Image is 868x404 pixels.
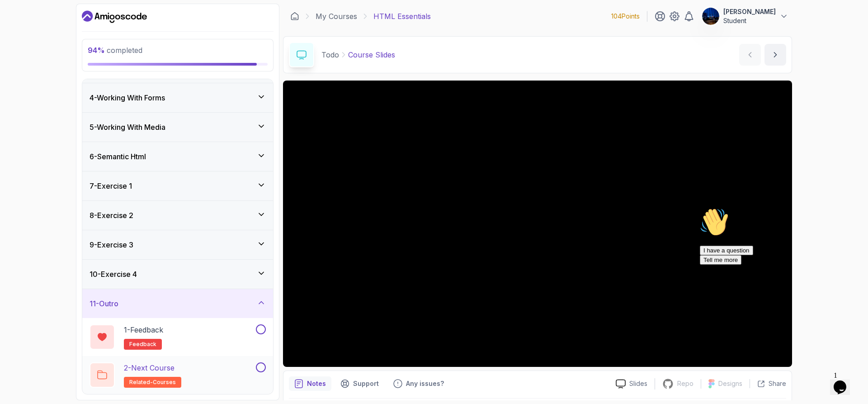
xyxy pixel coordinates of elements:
p: Any issues? [406,379,444,388]
p: Designs [718,379,742,388]
p: Student [723,16,776,25]
a: Dashboard [82,10,147,24]
span: related-courses [129,379,176,386]
button: notes button [289,376,331,391]
button: 9-Exercise 3 [82,230,273,259]
button: Feedback button [388,376,449,391]
button: 6-Semantic Html [82,142,273,171]
a: Dashboard [290,12,299,21]
iframe: chat widget [696,204,859,363]
h3: 8 - Exercise 2 [90,210,133,221]
h3: 10 - Exercise 4 [90,269,137,280]
a: My Courses [316,11,357,22]
h3: 11 - Outro [90,298,118,309]
span: feedback [129,341,156,348]
h3: 7 - Exercise 1 [90,181,132,191]
p: Repo [677,379,693,388]
button: next content [764,44,786,66]
button: Tell me more [4,51,45,61]
button: 2-Next Courserelated-courses [90,362,266,388]
div: 👋Hi! How can we help?I have a questionTell me more [4,4,166,61]
button: Share [750,379,786,388]
h3: 5 - Working With Media [90,122,165,133]
span: completed [88,46,142,55]
p: Notes [307,379,326,388]
p: Todo [321,49,339,60]
p: Support [353,379,379,388]
button: 5-Working With Media [82,113,273,142]
span: 94 % [88,46,105,55]
p: 1 - Feedback [124,324,163,335]
button: 7-Exercise 1 [82,171,273,200]
button: 11-Outro [82,289,273,318]
img: :wave: [4,4,33,33]
img: user profile image [702,8,719,25]
button: 1-Feedbackfeedback [90,324,266,350]
p: HTML Essentials [373,11,431,22]
h3: 9 - Exercise 3 [90,239,133,250]
a: Slides [609,379,655,389]
p: Slides [629,379,647,388]
p: 2 - Next Course [124,362,175,373]
p: Course Slides [348,49,395,60]
iframe: chat widget [830,368,859,395]
h3: 6 - Semantic Html [90,151,146,162]
span: Hi! How can we help? [4,27,90,34]
h3: 4 - Working With Forms [90,92,165,103]
button: 4-Working With Forms [82,83,273,112]
button: previous content [739,44,761,66]
p: 104 Points [611,12,640,21]
p: [PERSON_NAME] [723,7,776,16]
button: Support button [335,376,384,391]
button: 10-Exercise 4 [82,260,273,289]
button: 8-Exercise 2 [82,201,273,230]
button: I have a question [4,42,57,51]
button: user profile image[PERSON_NAME]Student [702,7,788,25]
p: Share [769,379,786,388]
